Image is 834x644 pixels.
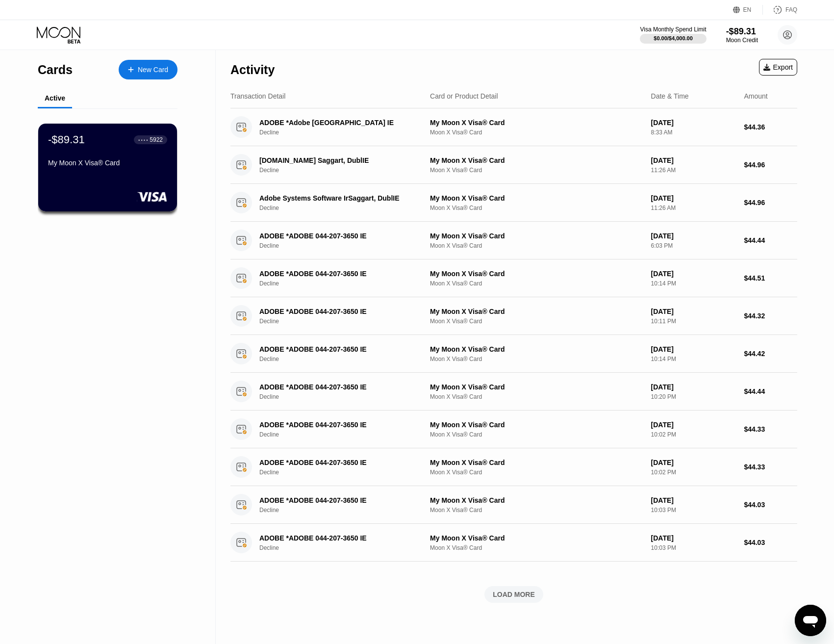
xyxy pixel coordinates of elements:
div: 10:20 PM [651,393,736,400]
div: 10:14 PM [651,280,736,287]
div: Export [763,63,793,71]
div: 6:03 PM [651,242,736,249]
div: Decline [259,507,432,514]
div: ADOBE *ADOBE 044-207-3650 IEDeclineMy Moon X Visa® CardMoon X Visa® Card[DATE]10:20 PM$44.44 [230,373,797,411]
div: 10:03 PM [651,544,736,551]
div: $44.33 [744,425,797,433]
div: Moon X Visa® Card [430,431,643,438]
div: Moon X Visa® Card [430,393,643,400]
iframe: Button to launch messaging window [795,605,826,636]
div: $0.00 / $4,000.00 [654,35,693,41]
div: Active [45,94,65,102]
div: $44.36 [744,123,797,131]
div: [DATE] [651,194,736,202]
div: ADOBE *ADOBE 044-207-3650 IE [259,383,420,391]
div: Visa Monthly Spend Limit$0.00/$4,000.00 [640,26,706,44]
div: My Moon X Visa® Card [430,496,643,504]
div: 11:26 AM [651,167,736,174]
div: EN [733,5,763,15]
div: 10:02 PM [651,469,736,476]
div: -$89.31 [726,26,758,37]
div: ADOBE *ADOBE 044-207-3650 IE [259,308,420,315]
div: My Moon X Visa® Card [430,383,643,391]
div: ADOBE *ADOBE 044-207-3650 IEDeclineMy Moon X Visa® CardMoon X Visa® Card[DATE]10:03 PM$44.03 [230,524,797,562]
div: Moon X Visa® Card [430,318,643,325]
div: LOAD MORE [230,586,797,603]
div: 10:03 PM [651,507,736,514]
div: $44.44 [744,236,797,244]
div: Transaction Detail [230,92,285,100]
div: 10:14 PM [651,356,736,362]
div: Card or Product Detail [430,92,498,100]
div: $44.51 [744,274,797,282]
div: My Moon X Visa® Card [430,345,643,353]
div: Moon X Visa® Card [430,544,643,551]
div: Decline [259,356,432,362]
div: My Moon X Visa® Card [430,119,643,127]
div: Decline [259,431,432,438]
div: FAQ [763,5,797,15]
div: -$89.31 [48,133,85,146]
div: [DOMAIN_NAME] Saggart, DublIE [259,156,420,164]
div: My Moon X Visa® Card [430,232,643,240]
div: Moon X Visa® Card [430,242,643,249]
div: 8:33 AM [651,129,736,136]
div: $44.42 [744,350,797,358]
div: Adobe Systems Software IrSaggart, DublIE [259,194,420,202]
div: -$89.31Moon Credit [726,26,758,44]
div: ADOBE *Adobe [GEOGRAPHIC_DATA] IE [259,119,420,127]
div: Decline [259,393,432,400]
div: 10:11 PM [651,318,736,325]
div: Moon Credit [726,37,758,44]
div: ADOBE *ADOBE 044-207-3650 IE [259,270,420,278]
div: ADOBE *ADOBE 044-207-3650 IEDeclineMy Moon X Visa® CardMoon X Visa® Card[DATE]6:03 PM$44.44 [230,222,797,259]
div: ADOBE *ADOBE 044-207-3650 IE [259,496,420,504]
div: $44.96 [744,161,797,169]
div: 10:02 PM [651,431,736,438]
div: My Moon X Visa® Card [430,534,643,542]
div: ADOBE *ADOBE 044-207-3650 IEDeclineMy Moon X Visa® CardMoon X Visa® Card[DATE]10:14 PM$44.51 [230,259,797,297]
div: Decline [259,242,432,249]
div: [DOMAIN_NAME] Saggart, DublIEDeclineMy Moon X Visa® CardMoon X Visa® Card[DATE]11:26 AM$44.96 [230,146,797,184]
div: [DATE] [651,534,736,542]
div: Activity [230,63,275,77]
div: Moon X Visa® Card [430,129,643,136]
div: Moon X Visa® Card [430,469,643,476]
div: My Moon X Visa® Card [430,308,643,315]
div: LOAD MORE [493,590,535,599]
div: $44.32 [744,312,797,320]
div: [DATE] [651,270,736,278]
div: My Moon X Visa® Card [430,156,643,164]
div: ADOBE *ADOBE 044-207-3650 IE [259,421,420,429]
div: [DATE] [651,345,736,353]
div: [DATE] [651,459,736,466]
div: Decline [259,129,432,136]
div: ADOBE *ADOBE 044-207-3650 IE [259,232,420,240]
div: ADOBE *ADOBE 044-207-3650 IE [259,459,420,466]
div: ADOBE *ADOBE 044-207-3650 IEDeclineMy Moon X Visa® CardMoon X Visa® Card[DATE]10:14 PM$44.42 [230,335,797,373]
div: My Moon X Visa® Card [430,421,643,429]
div: ADOBE *ADOBE 044-207-3650 IE [259,534,420,542]
div: Decline [259,167,432,174]
div: $44.96 [744,199,797,206]
div: $44.03 [744,539,797,546]
div: $44.33 [744,463,797,471]
div: [DATE] [651,308,736,315]
div: EN [743,6,752,13]
div: Moon X Visa® Card [430,167,643,174]
div: [DATE] [651,383,736,391]
div: My Moon X Visa® Card [430,459,643,466]
div: Cards [38,63,73,77]
div: ADOBE *ADOBE 044-207-3650 IE [259,345,420,353]
div: Date & Time [651,92,689,100]
div: [DATE] [651,119,736,127]
div: Decline [259,469,432,476]
div: [DATE] [651,421,736,429]
div: Visa Monthly Spend Limit [640,26,706,33]
div: $44.03 [744,501,797,509]
div: New Card [119,60,177,79]
div: Decline [259,318,432,325]
div: 5922 [150,136,163,143]
div: ADOBE *ADOBE 044-207-3650 IEDeclineMy Moon X Visa® CardMoon X Visa® Card[DATE]10:02 PM$44.33 [230,411,797,448]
